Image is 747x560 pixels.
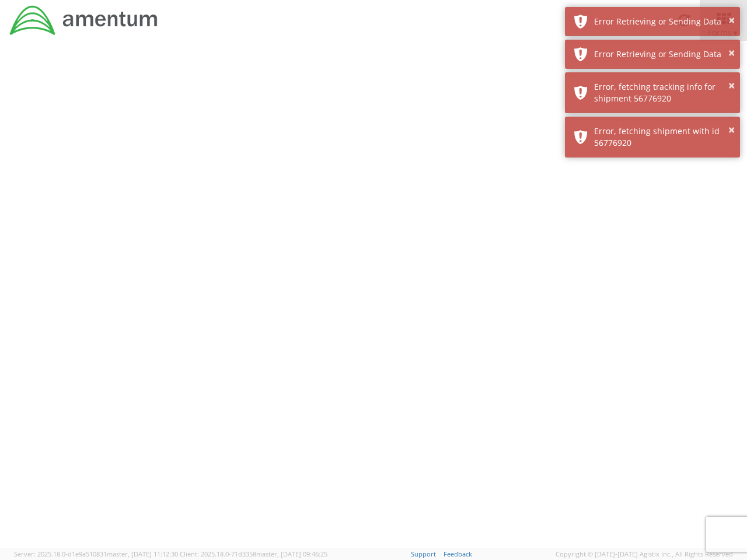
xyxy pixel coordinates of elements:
a: Feedback [444,549,472,558]
div: Error Retrieving or Sending Data [594,16,731,27]
img: dyn-intl-logo-049831509241104b2a82.png [9,4,159,37]
button: × [728,12,735,29]
span: Server: 2025.18.0-d1e9a510831 [14,549,178,558]
div: Error, fetching tracking info for shipment 56776920 [594,81,731,104]
span: master, [DATE] 11:12:30 [107,549,178,558]
span: master, [DATE] 09:46:25 [256,549,327,558]
button: × [728,122,735,139]
div: Error, fetching shipment with id 56776920 [594,125,731,149]
a: Support [411,549,436,558]
button: × [728,45,735,62]
button: × [728,78,735,94]
span: Copyright © [DATE]-[DATE] Agistix Inc., All Rights Reserved [556,549,733,559]
div: Error Retrieving or Sending Data [594,48,731,60]
span: Client: 2025.18.0-71d3358 [180,549,327,558]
